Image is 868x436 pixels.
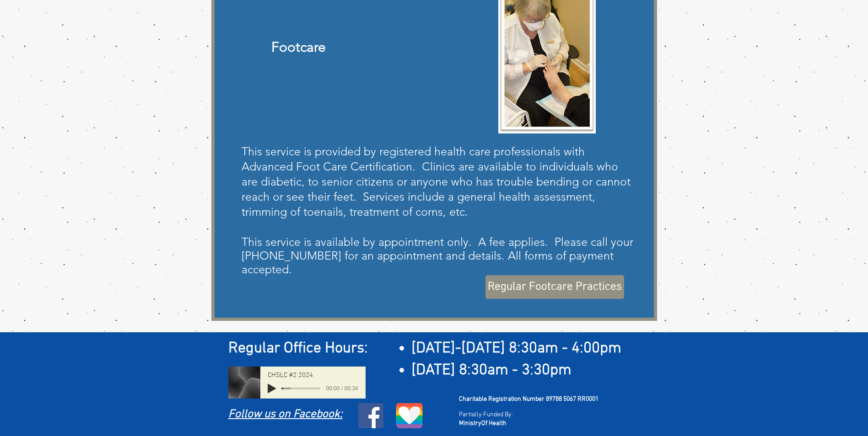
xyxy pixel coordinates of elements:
span: This service is available by appointment only. A fee applies. Please call your [PHONE_NUMBER] for... [242,235,633,276]
span: Regular Office Hours: [228,339,368,358]
img: Facebook [358,403,383,428]
h2: ​ [228,338,647,360]
ul: Social Bar [358,403,383,428]
a: Regular Footcare Practices [485,275,624,299]
span: Partially Funded By: [459,411,513,419]
span: [DATE]-[DATE] 8:30am - 4:00pm [411,339,621,358]
button: Play [268,384,276,393]
span: Footcare [271,39,326,55]
span: 00:00 / 00:34 [320,384,358,393]
a: Follow us on Facebook: [228,408,343,421]
span: Charitable Registration Number 89788 5067 RR0001 [459,395,598,403]
span: CHSLC #2 2024 [268,372,313,379]
img: LGBTQ logo.png [395,403,424,428]
span: [DATE] 8:30am - 3:30pm [411,361,571,380]
span: Regular Footcare Practices [488,279,622,295]
span: Ministry [459,420,481,427]
span: Of Health [481,420,507,427]
span: This service is provided by registered health care professionals with Advanced Foot Care Certific... [242,144,631,218]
